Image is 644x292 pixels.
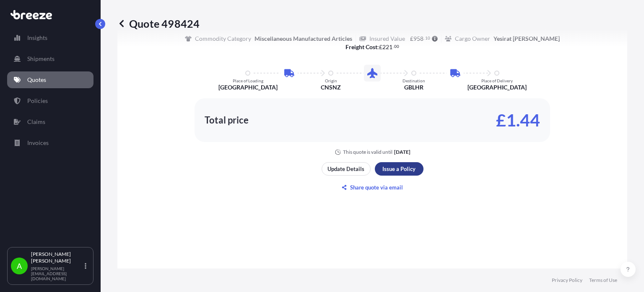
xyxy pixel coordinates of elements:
[233,78,263,83] p: Place of Loading
[467,83,527,92] p: [GEOGRAPHIC_DATA]
[394,45,399,48] span: 00
[31,266,83,281] p: [PERSON_NAME][EMAIL_ADDRESS][DOMAIN_NAME]
[322,181,423,194] button: Share quote via email
[552,277,582,284] a: Privacy Policy
[404,83,423,92] p: GBLHR
[375,162,423,176] button: Issue a Policy
[394,149,410,155] p: [DATE]
[31,251,83,264] p: [PERSON_NAME] [PERSON_NAME]
[7,113,93,130] a: Claims
[327,165,364,173] p: Update Details
[7,29,93,46] a: Insights
[379,44,382,50] span: £
[7,71,93,88] a: Quotes
[496,113,540,127] p: £1.44
[382,44,392,50] span: 221
[321,83,341,92] p: CNSNZ
[27,55,55,63] p: Shipments
[27,76,46,84] p: Quotes
[17,262,22,270] span: A
[117,17,200,30] p: Quote 498424
[27,97,48,105] p: Policies
[218,83,278,92] p: [GEOGRAPHIC_DATA]
[325,78,337,83] p: Origin
[322,162,371,176] button: Update Details
[393,45,394,48] span: .
[382,165,415,173] p: Issue a Policy
[27,139,49,147] p: Invoices
[27,34,47,42] p: Insights
[7,134,93,151] a: Invoices
[343,149,392,155] p: This quote is valid until
[350,183,403,192] p: Share quote via email
[589,277,617,284] a: Terms of Use
[481,78,513,83] p: Place of Delivery
[7,92,93,109] a: Policies
[7,50,93,67] a: Shipments
[345,43,399,51] p: :
[27,118,45,126] p: Claims
[402,78,425,83] p: Destination
[205,116,249,124] p: Total price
